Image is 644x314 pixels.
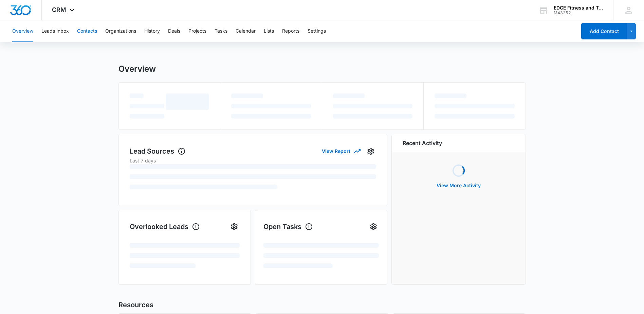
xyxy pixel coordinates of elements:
[130,146,186,156] h1: Lead Sources
[322,145,360,157] button: View Report
[229,221,240,232] button: Settings
[77,20,97,42] button: Contacts
[308,20,326,42] button: Settings
[130,157,376,164] p: Last 7 days
[403,139,442,147] h6: Recent Activity
[430,177,487,194] button: View More Activity
[12,20,33,42] button: Overview
[236,20,256,42] button: Calendar
[264,20,274,42] button: Lists
[263,222,313,232] h1: Open Tasks
[144,20,160,42] button: History
[554,5,603,11] div: account name
[365,146,376,157] button: Settings
[130,222,200,232] h1: Overlooked Leads
[215,20,227,42] button: Tasks
[41,20,69,42] button: Leads Inbox
[118,64,156,74] h1: Overview
[168,20,180,42] button: Deals
[52,6,66,13] span: CRM
[118,300,526,310] h2: Resources
[282,20,299,42] button: Reports
[581,23,627,39] button: Add Contact
[368,221,379,232] button: Settings
[554,11,603,15] div: account id
[188,20,206,42] button: Projects
[105,20,136,42] button: Organizations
